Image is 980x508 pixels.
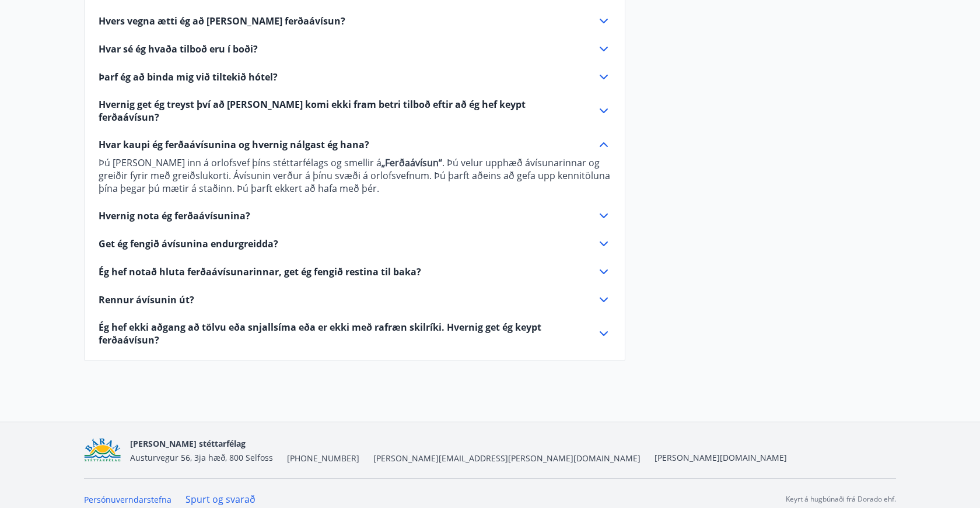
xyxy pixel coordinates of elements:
[99,237,278,250] span: Get ég fengið ávísunina endurgreidda?
[99,293,611,307] div: Rennur ávísunin út?
[99,71,278,83] span: Þarf ég að binda mig við tiltekið hótel?
[99,14,611,28] div: Hvers vegna ætti ég að [PERSON_NAME] ferðaávísun?
[130,438,246,449] span: [PERSON_NAME] stéttarfélag
[99,156,611,195] p: Þú [PERSON_NAME] inn á orlofsvef þíns stéttarfélags og smellir á . Þú velur upphæð ávísunarinnar ...
[287,453,359,464] span: [PHONE_NUMBER]
[99,209,250,222] span: Hvernig nota ég ferðaávísunina?
[381,156,442,169] strong: „Ferðaávísun“
[84,494,171,505] a: Persónuverndarstefna
[99,138,369,151] span: Hvar kaupi ég ferðaávísunina og hvernig nálgast ég hana?
[185,493,256,506] a: Spurt og svarað
[130,452,273,463] span: Austurvegur 56, 3ja hæð, 800 Selfoss
[99,15,345,27] span: Hvers vegna ætti ég að [PERSON_NAME] ferðaávísun?
[99,321,583,346] span: Ég hef ekki aðgang að tölvu eða snjallsíma eða er ekki með rafræn skilríki. Hvernig get ég keypt ...
[99,209,611,223] div: Hvernig nota ég ferðaávísunina?
[99,138,611,152] div: Hvar kaupi ég ferðaávísunina og hvernig nálgast ég hana?
[99,237,611,251] div: Get ég fengið ávísunina endurgreidda?
[99,265,611,279] div: Ég hef notað hluta ferðaávísunarinnar, get ég fengið restina til baka?
[99,321,611,346] div: Ég hef ekki aðgang að tölvu eða snjallsíma eða er ekki með rafræn skilríki. Hvernig get ég keypt ...
[99,265,421,278] span: Ég hef notað hluta ferðaávísunarinnar, get ég fengið restina til baka?
[99,70,611,84] div: Þarf ég að binda mig við tiltekið hótel?
[99,42,611,56] div: Hvar sé ég hvaða tilboð eru í boði?
[99,98,611,124] div: Hvernig get ég treyst því að [PERSON_NAME] komi ekki fram betri tilboð eftir að ég hef keypt ferð...
[99,43,258,55] span: Hvar sé ég hvaða tilboð eru í boði?
[99,293,194,306] span: Rennur ávísunin út?
[84,438,121,463] img: Bz2lGXKH3FXEIQKvoQ8VL0Fr0uCiWgfgA3I6fSs8.png
[99,98,583,124] span: Hvernig get ég treyst því að [PERSON_NAME] komi ekki fram betri tilboð eftir að ég hef keypt ferð...
[654,452,787,463] a: [PERSON_NAME][DOMAIN_NAME]
[786,494,896,505] p: Keyrt á hugbúnaði frá Dorado ehf.
[373,453,640,464] span: [PERSON_NAME][EMAIL_ADDRESS][PERSON_NAME][DOMAIN_NAME]
[99,152,611,195] div: Hvar kaupi ég ferðaávísunina og hvernig nálgast ég hana?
